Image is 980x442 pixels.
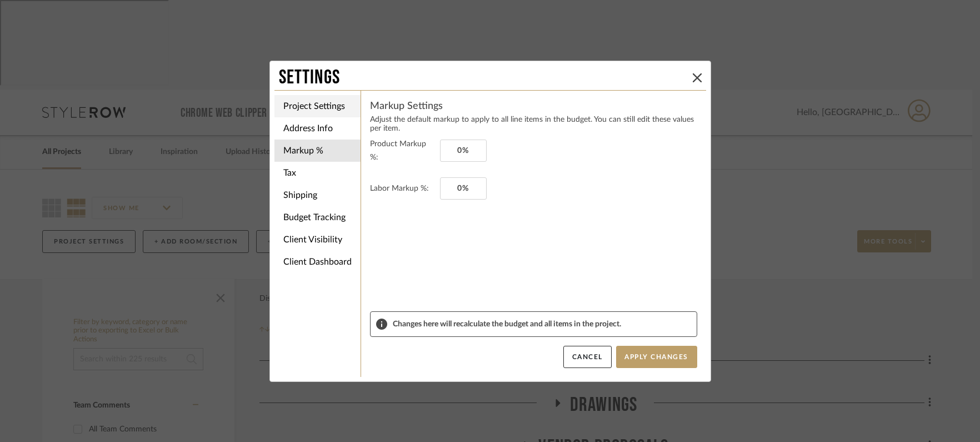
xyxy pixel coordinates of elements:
label: Labor Markup %: [370,182,436,195]
li: Address Info [274,117,361,140]
button: Cancel [563,346,612,368]
li: Client Dashboard [274,251,361,273]
li: Client Visibility [274,229,361,251]
li: Markup % [274,140,361,162]
li: Project Settings [274,95,361,117]
li: Tax [274,162,361,184]
li: Shipping [274,184,361,206]
div: Settings [279,66,688,90]
button: Apply Changes [616,346,697,368]
p: Adjust the default markup to apply to all line items in the budget. You can still edit these valu... [370,115,697,133]
label: Product Markup %: [370,137,436,164]
h4: Markup Settings [370,100,697,113]
li: Budget Tracking [274,206,361,229]
span: Changes here will recalculate the budget and all items in the project. [393,320,691,329]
